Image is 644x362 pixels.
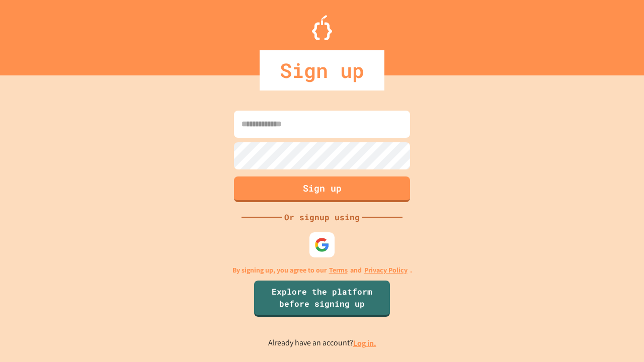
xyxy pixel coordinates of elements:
[364,265,408,276] a: Privacy Policy
[282,211,362,223] div: Or signup using
[268,337,376,349] p: Already have an account?
[260,50,384,90] div: Sign up
[329,265,348,276] a: Terms
[602,322,634,352] iframe: chat widget
[254,281,390,317] a: Explore the platform before signing up
[314,237,330,252] img: google-icon.svg
[232,265,412,276] p: By signing up, you agree to our and .
[353,338,376,348] a: Log in.
[312,15,332,40] img: Logo.svg
[234,176,410,202] button: Sign up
